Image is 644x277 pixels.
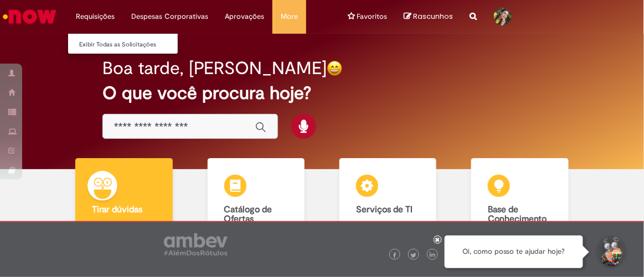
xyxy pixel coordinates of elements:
span: More [281,11,298,22]
div: Oi, como posso te ajudar hoje? [445,236,583,268]
img: logo_footer_facebook.png [392,253,398,258]
b: Tirar dúvidas [92,204,142,215]
span: Requisições [76,11,115,22]
img: happy-face.png [327,60,343,76]
b: Base de Conhecimento [488,204,547,225]
a: Base de Conhecimento Consulte e aprenda [454,158,586,265]
ul: Requisições [68,33,178,54]
b: Serviços de TI [356,204,413,215]
img: logo_footer_ambev_rotulo_gray.png [164,233,228,255]
h2: O que você procura hoje? [102,83,542,103]
button: Iniciar Conversa de Suporte [594,236,627,269]
a: No momento, sua lista de rascunhos tem 0 Itens [404,11,454,22]
span: Despesas Corporativas [131,11,208,22]
a: Catálogo de Ofertas Abra uma solicitação [190,158,322,265]
b: Catálogo de Ofertas [224,204,272,225]
a: Serviços de TI Encontre ajuda [322,158,454,265]
h2: Boa tarde, [PERSON_NAME] [102,59,327,78]
img: logo_footer_linkedin.png [430,252,435,259]
img: logo_footer_twitter.png [411,253,416,258]
img: ServiceNow [1,6,58,28]
a: Exibir Todas as Solicitações [68,39,190,51]
a: Tirar dúvidas Tirar dúvidas com Lupi Assist e Gen Ai [58,158,190,265]
p: Tirar dúvidas com Lupi Assist e Gen Ai [92,220,156,253]
span: Rascunhos [414,11,454,22]
span: Aprovações [225,11,264,22]
span: Favoritos [357,11,388,22]
p: Encontre ajuda [356,220,420,231]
